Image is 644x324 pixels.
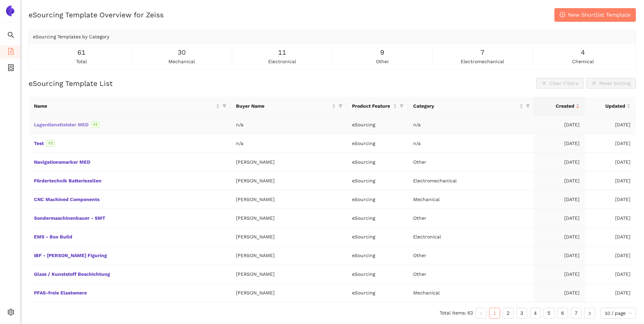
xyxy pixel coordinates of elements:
span: mechanical [168,58,195,65]
span: filter [338,104,343,108]
td: Other [408,209,534,228]
td: [DATE] [585,265,636,284]
td: [DATE] [534,284,585,302]
span: Buyer Name [236,102,331,110]
span: right [588,311,592,316]
span: electronical [268,58,296,65]
td: [PERSON_NAME] [231,190,347,209]
button: closeReset Sorting [586,78,636,89]
td: [DATE] [585,228,636,246]
td: eSourcing [347,246,408,265]
button: right [584,308,595,319]
td: [DATE] [534,209,585,228]
td: Mechanical [408,190,534,209]
td: eSourcing [347,284,408,302]
td: [PERSON_NAME] [231,284,347,302]
td: [DATE] [585,153,636,172]
td: [DATE] [585,115,636,134]
span: eSourcing Templates by Category [33,34,109,39]
td: n/a [408,134,534,153]
span: electromechanical [461,58,504,65]
td: [DATE] [585,246,636,265]
a: 7 [571,308,581,318]
td: Other [408,153,534,172]
span: setting [7,306,14,320]
img: Logo [5,5,16,16]
td: Electromechanical [408,172,534,190]
li: 4 [530,308,541,319]
td: [DATE] [534,115,585,134]
span: filter [526,104,530,108]
td: n/a [408,115,534,134]
span: file-add [7,46,14,59]
div: Page Size [601,308,636,319]
span: Created [539,102,574,110]
th: this column's title is Product Feature,this column is sortable [347,97,408,115]
td: eSourcing [347,172,408,190]
td: [PERSON_NAME] [231,265,347,284]
li: Total items: 63 [440,308,473,319]
span: New Shortlist Template [568,11,630,19]
td: Other [408,246,534,265]
a: 5 [544,308,554,318]
span: container [7,62,14,75]
span: total [76,58,87,65]
span: Updated [590,102,625,110]
a: 4 [530,308,540,318]
span: filter [525,101,531,111]
td: Electronical [408,228,534,246]
span: filter [400,104,404,108]
span: 30 [178,47,186,58]
span: V2 [47,140,55,147]
td: [DATE] [585,134,636,153]
th: this column's title is Name,this column is sortable [29,97,231,115]
span: 11 [278,47,286,58]
td: [PERSON_NAME] [231,153,347,172]
th: this column's title is Updated,this column is sortable [585,97,636,115]
a: 1 [490,308,500,318]
span: 10 / page [605,308,632,318]
button: plus-circleNew Shortlist Template [554,8,636,22]
span: search [7,29,14,43]
td: [PERSON_NAME] [231,209,347,228]
li: Next Page [584,308,595,319]
td: [DATE] [534,172,585,190]
td: [PERSON_NAME] [231,246,347,265]
td: eSourcing [347,190,408,209]
td: [DATE] [585,209,636,228]
span: left [479,311,483,316]
td: Mechanical [408,284,534,302]
td: [DATE] [534,190,585,209]
td: eSourcing [347,115,408,134]
th: this column's title is Category,this column is sortable [408,97,534,115]
h2: eSourcing Template List [29,78,113,88]
li: Previous Page [476,308,486,319]
a: 3 [517,308,527,318]
a: 6 [557,308,568,318]
h2: eSourcing Template Overview for Zeiss [29,10,164,20]
button: closeClear Filters [536,78,584,89]
span: Name [34,102,215,110]
span: filter [222,104,226,108]
li: 7 [571,308,582,319]
span: other [376,58,389,65]
span: filter [221,101,228,111]
span: 9 [380,47,384,58]
span: filter [337,101,344,111]
th: this column's title is Buyer Name,this column is sortable [231,97,347,115]
td: [DATE] [585,190,636,209]
td: [DATE] [585,172,636,190]
td: eSourcing [347,209,408,228]
li: 6 [557,308,568,319]
td: Other [408,265,534,284]
td: [PERSON_NAME] [231,172,347,190]
td: [DATE] [534,265,585,284]
span: chemical [572,58,594,65]
td: [DATE] [534,246,585,265]
td: [PERSON_NAME] [231,228,347,246]
span: V2 [91,121,99,128]
td: eSourcing [347,265,408,284]
td: [DATE] [534,228,585,246]
td: eSourcing [347,228,408,246]
span: plus-circle [560,12,565,18]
